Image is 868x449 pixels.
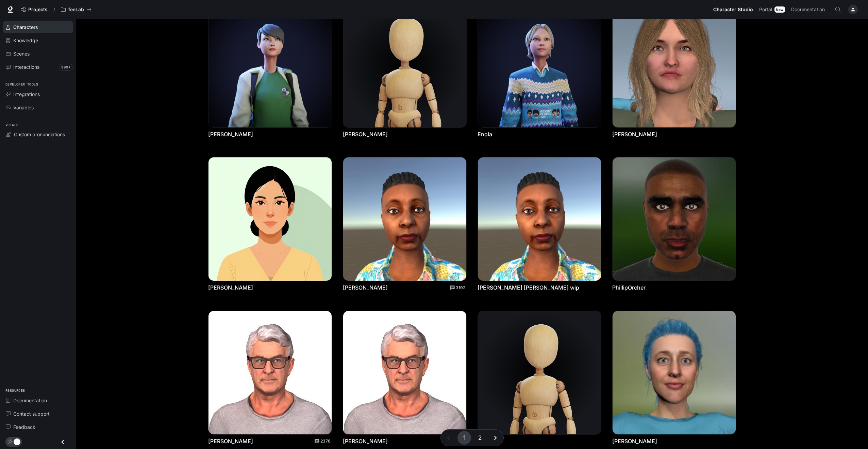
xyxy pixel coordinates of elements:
[14,131,65,138] span: Custom pronunciations
[713,5,753,14] span: Character Studio
[13,37,38,44] span: Knowledge
[18,3,51,16] a: Go to projects
[774,6,785,13] div: New
[478,130,492,138] a: Enola
[343,311,466,434] img: Richard_InworldVoice
[13,104,34,111] span: Variables
[473,431,487,445] button: Go to page 2
[457,431,471,445] button: page 1
[13,423,35,431] span: Feedback
[3,102,73,113] a: Variables
[343,284,388,291] a: [PERSON_NAME]
[13,91,40,98] span: Integrations
[13,397,47,404] span: Documentation
[208,130,253,138] a: [PERSON_NAME]
[13,50,30,57] span: Scenes
[450,285,465,291] a: Total conversations
[756,3,788,16] a: PortalNew
[3,21,73,33] a: Characters
[489,431,502,445] button: Go to next page
[613,311,736,434] img: Sophie
[28,7,48,13] span: Projects
[456,285,465,291] p: 3192
[55,435,70,449] button: Close drawer
[478,284,579,291] a: [PERSON_NAME] [PERSON_NAME] wip
[3,34,73,46] a: Knowledge
[612,284,646,291] a: PhillipOrcher
[831,3,845,16] button: Open Command Menu
[343,130,388,138] a: [PERSON_NAME]
[478,157,601,281] img: Lou Lydia wip
[13,24,38,31] span: Characters
[58,3,95,16] button: All workspaces
[788,3,830,16] a: Documentation
[791,5,825,14] span: Documentation
[711,3,756,16] a: Character Studio
[13,410,50,417] span: Contact support
[478,311,601,434] img: RPMTest
[3,48,73,60] a: Scenes
[14,438,20,445] span: Dark mode toggle
[343,157,466,281] img: Lou
[613,157,736,281] img: PhillipOrcher
[59,64,73,71] span: 999+
[3,421,73,433] a: Feedback
[3,88,73,100] a: Integrations
[3,61,73,73] a: Interactions
[13,63,39,71] span: Interactions
[208,157,332,281] img: Kai
[3,128,73,140] a: Custom pronunciations
[3,394,73,406] a: Documentation
[612,130,657,138] a: [PERSON_NAME]
[440,429,504,446] nav: pagination navigation
[68,7,84,13] p: feeLab
[208,284,253,291] a: [PERSON_NAME]
[51,6,58,13] div: /
[759,5,772,14] span: Portal
[3,408,73,420] a: Contact support
[208,311,332,434] img: Richard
